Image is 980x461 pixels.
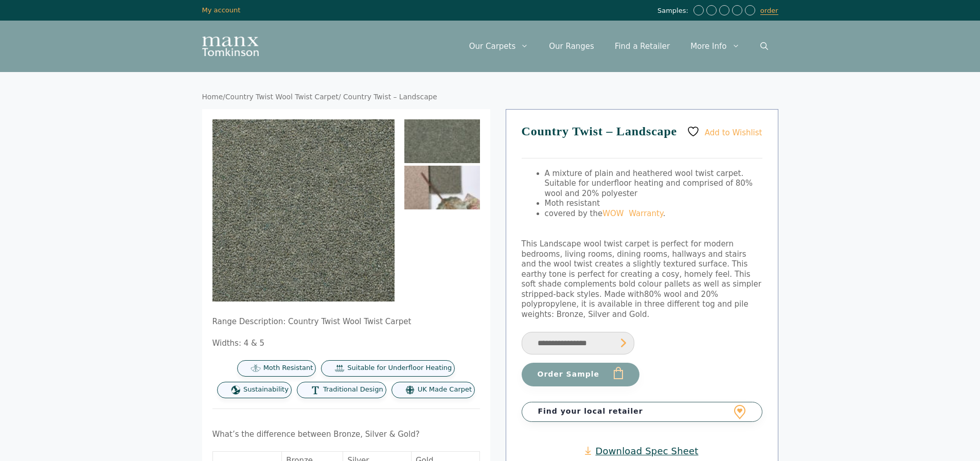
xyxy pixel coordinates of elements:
span: A mixture of plain and heathered wool twist carpet. Suitable for underfloor heating and comprised... [545,169,753,198]
a: WOW Warranty [602,209,663,218]
li: covered by the . [545,209,762,219]
p: Widths: 4 & 5 [212,339,480,349]
a: order [760,7,778,15]
h1: Country Twist – Landscape [522,125,762,158]
img: Country Twist - Landscape [404,119,480,163]
a: Open Search Bar [750,31,778,62]
span: Samples: [657,7,691,15]
a: My account [202,6,241,14]
button: Order Sample [522,363,639,386]
nav: Primary [459,31,778,62]
a: Download Spec Sheet [585,445,698,457]
p: Range Description: Country Twist Wool Twist Carpet [212,317,480,327]
span: Moth resistant [545,199,600,208]
span: Suitable for Underfloor Heating [347,364,452,373]
span: Moth Resistant [263,364,313,373]
a: Our Carpets [459,31,539,62]
span: Add to Wishlist [705,128,762,137]
img: Manx Tomkinson [202,37,259,56]
a: Add to Wishlist [687,125,762,138]
span: 80% wool and 20% polypropylene, it is available in three different tog and pile weights: Bronze, ... [522,290,749,319]
p: What’s the difference between Bronze, Silver & Gold? [212,430,480,440]
img: Country Twist - Landscape - Image 2 [404,166,480,209]
a: Find a Retailer [604,31,680,62]
span: Traditional Design [323,385,383,394]
a: Country Twist Wool Twist Carpet [225,93,338,101]
a: Home [202,93,223,101]
a: Find your local retailer [522,402,762,421]
a: Our Ranges [539,31,604,62]
span: This Landscape wool twist carpet is perfect for modern bedrooms, living rooms, dining rooms, hall... [522,239,761,299]
span: Sustainability [243,385,289,394]
a: More Info [680,31,750,62]
nav: Breadcrumb [202,93,778,102]
span: UK Made Carpet [418,385,472,394]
